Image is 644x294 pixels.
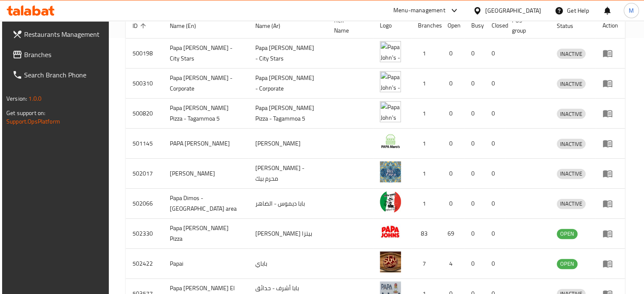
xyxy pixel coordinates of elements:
[380,131,401,152] img: PAPA Maro's
[557,49,586,59] span: INACTIVE
[464,69,485,99] td: 0
[163,38,249,69] td: Papa [PERSON_NAME] - City Stars
[126,99,163,129] td: 500820
[603,108,618,118] div: Menu
[411,249,441,279] td: 7
[603,168,618,179] div: Menu
[170,21,207,31] span: Name (En)
[249,99,327,129] td: Papa [PERSON_NAME] Pizza - Tagammoa 5
[441,13,464,38] th: Open
[126,249,163,279] td: 502422
[485,69,505,99] td: 0
[485,13,505,38] th: Closed
[411,219,441,249] td: 83
[6,107,45,118] span: Get support on:
[126,219,163,249] td: 502330
[441,219,464,249] td: 69
[24,49,103,60] span: Branches
[411,189,441,219] td: 1
[126,69,163,99] td: 500310
[6,116,60,127] a: Support.OpsPlatform
[24,29,103,39] span: Restaurants Management
[28,93,41,104] span: 1.0.0
[629,6,634,15] span: M
[411,38,441,69] td: 1
[464,249,485,279] td: 0
[464,129,485,159] td: 0
[485,38,505,69] td: 0
[163,189,249,219] td: Papa Dimos - [GEOGRAPHIC_DATA] area
[249,189,327,219] td: بابا ديموس - الضاهر
[557,79,586,89] div: INACTIVE
[380,71,401,92] img: Papa John's - Corporate
[441,99,464,129] td: 0
[557,21,584,31] span: Status
[163,99,249,129] td: Papa [PERSON_NAME] Pizza - Tagammoa 5
[464,13,485,38] th: Busy
[133,21,149,31] span: ID
[557,169,586,179] div: INACTIVE
[441,159,464,189] td: 0
[603,228,618,239] div: Menu
[163,249,249,279] td: Papai
[411,99,441,129] td: 1
[6,24,110,44] a: Restaurants Management
[557,229,578,239] div: OPEN
[163,219,249,249] td: Papa [PERSON_NAME] Pizza
[557,139,586,149] span: INACTIVE
[380,101,401,122] img: Papa John's Pizza - Tagammoa 5
[464,99,485,129] td: 0
[441,189,464,219] td: 0
[411,69,441,99] td: 1
[249,129,327,159] td: [PERSON_NAME]
[464,219,485,249] td: 0
[557,259,578,269] span: OPEN
[485,159,505,189] td: 0
[249,38,327,69] td: Papa [PERSON_NAME] - City Stars
[334,15,363,36] span: Ref. Name
[603,78,618,88] div: Menu
[441,249,464,279] td: 4
[485,219,505,249] td: 0
[464,159,485,189] td: 0
[126,189,163,219] td: 502066
[380,221,401,242] img: Papa John's Pizza
[596,13,625,38] th: Action
[603,138,618,148] div: Menu
[557,49,586,59] div: INACTIVE
[380,161,401,182] img: Ali Papa - Moharam Bek
[249,69,327,99] td: Papa [PERSON_NAME] - Corporate
[603,258,618,269] div: Menu
[485,129,505,159] td: 0
[603,198,618,209] div: Menu
[603,48,618,58] div: Menu
[126,159,163,189] td: 502017
[163,159,249,189] td: [PERSON_NAME]
[464,38,485,69] td: 0
[557,79,586,89] span: INACTIVE
[373,13,411,38] th: Logo
[411,129,441,159] td: 1
[464,189,485,219] td: 0
[126,38,163,69] td: 500198
[249,249,327,279] td: باباي
[557,199,586,209] span: INACTIVE
[557,109,586,119] span: INACTIVE
[411,13,441,38] th: Branches
[163,69,249,99] td: Papa [PERSON_NAME] - Corporate
[557,109,586,119] div: INACTIVE
[441,38,464,69] td: 0
[485,189,505,219] td: 0
[557,229,578,239] span: OPEN
[441,129,464,159] td: 0
[255,21,291,31] span: Name (Ar)
[24,70,103,80] span: Search Branch Phone
[249,159,327,189] td: [PERSON_NAME] - محرم بيك
[441,69,464,99] td: 0
[6,44,110,65] a: Branches
[393,5,445,16] div: Menu-management
[380,251,401,272] img: Papai
[249,219,327,249] td: [PERSON_NAME] بيتزا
